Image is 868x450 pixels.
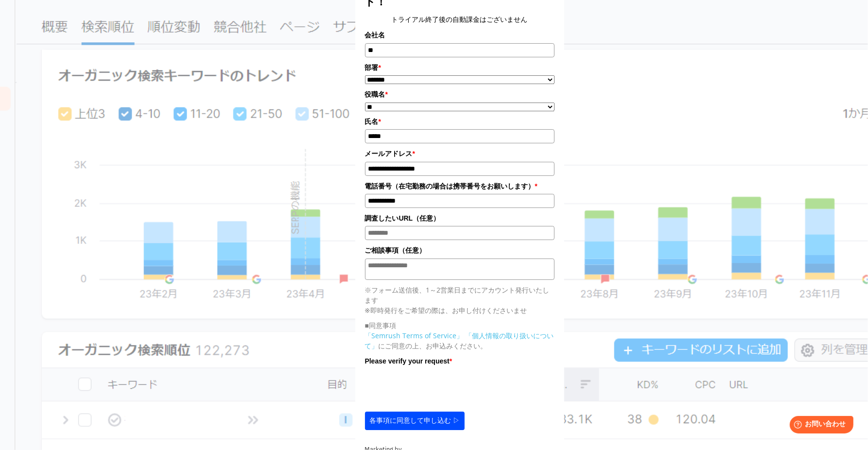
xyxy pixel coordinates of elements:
[365,89,555,100] label: 役職名
[365,245,555,256] label: ご相談事項（任意）
[365,285,555,315] p: ※フォーム送信後、1～2営業日までにアカウント発行いたします ※即時発行をご希望の際は、お申し付けくださいませ
[365,412,465,430] button: 各事項に同意して申し込む ▷
[365,331,554,350] a: 「個人情報の取り扱いについて」
[365,116,555,127] label: 氏名
[365,30,555,40] label: 会社名
[365,369,513,407] iframe: reCAPTCHA
[365,320,555,330] p: ■同意事項
[365,356,555,366] label: Please verify your request
[365,213,555,224] label: 調査したいURL（任意）
[365,148,555,159] label: メールアドレス
[365,330,555,351] p: にご同意の上、お申込みください。
[365,14,555,25] center: トライアル終了後の自動課金はございません
[365,331,464,340] a: 「Semrush Terms of Service」
[365,62,555,73] label: 部署
[365,181,555,191] label: 電話番号（在宅勤務の場合は携帯番号をお願いします）
[781,412,857,439] iframe: Help widget launcher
